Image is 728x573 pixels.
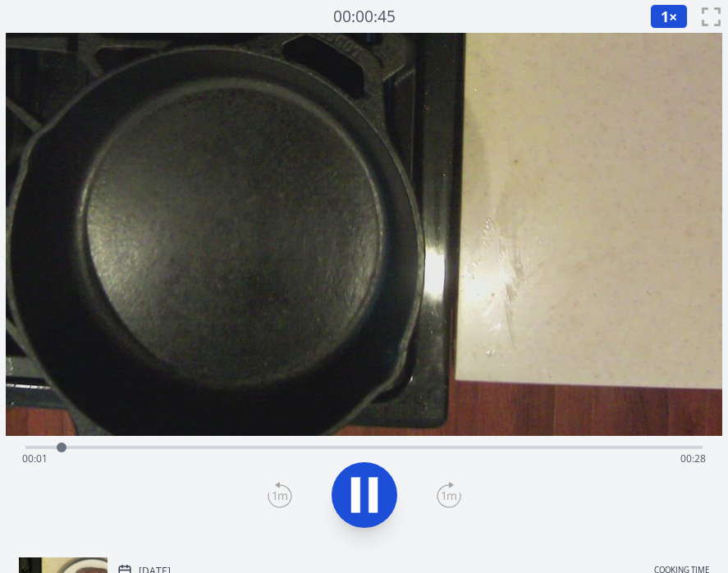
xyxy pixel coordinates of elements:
span: 00:01 [22,452,48,465]
span: 00:28 [680,452,706,465]
a: 00:00:45 [333,5,396,29]
button: 1× [650,4,688,29]
span: 1 [661,7,669,26]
